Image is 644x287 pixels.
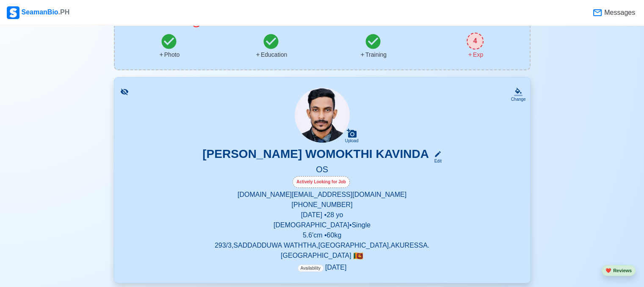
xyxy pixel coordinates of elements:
div: Actively Looking for Job [293,176,350,188]
p: [DOMAIN_NAME][EMAIL_ADDRESS][DOMAIN_NAME] [124,190,520,200]
h3: [PERSON_NAME] WOMOKTHI KAVINDA [202,147,429,164]
span: heart [605,268,611,273]
div: Photo [158,50,180,59]
div: Exp [467,50,483,59]
h5: OS [124,164,520,176]
p: 5.6' cm • 60 kg [124,230,520,240]
div: Education [255,50,287,59]
div: Upload [345,138,359,143]
div: Training [359,50,387,59]
p: [DATE] [298,262,346,273]
span: Availability [298,265,323,272]
button: heartReviews [602,265,636,276]
p: [PHONE_NUMBER] [124,200,520,210]
div: 4 [467,33,484,50]
div: SeamanBio [7,6,69,19]
span: 🇱🇰 [353,252,363,260]
img: Logo [7,6,19,19]
p: [DATE] • 28 yo [124,210,520,220]
span: .PH [58,8,70,16]
div: Change [511,96,525,102]
span: Messages [603,8,635,18]
p: [GEOGRAPHIC_DATA] [124,251,520,261]
div: Edit [431,158,442,164]
p: [DEMOGRAPHIC_DATA] • Single [124,220,520,230]
p: 293/3,SADDADDUWA WATHTHA,[GEOGRAPHIC_DATA],AKURESSA. [124,240,520,251]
